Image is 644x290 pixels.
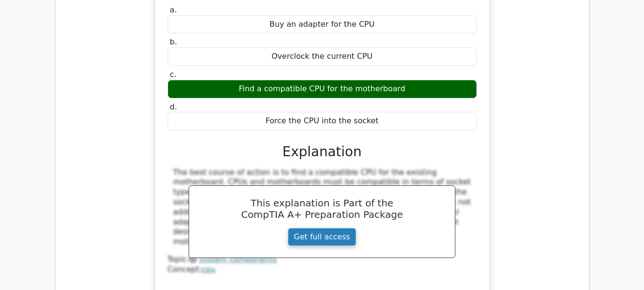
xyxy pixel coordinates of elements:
div: Find a compatible CPU for the motherboard [168,80,477,98]
div: Concept: [168,265,477,275]
div: Topic: [168,255,477,265]
span: b. [170,37,177,46]
h3: Explanation [173,144,471,160]
span: a. [170,5,177,14]
div: The best course of action is to find a compatible CPU for the existing motherboard. CPUs and moth... [173,168,471,247]
span: c. [170,70,177,79]
a: system components [199,255,277,264]
span: d. [170,102,177,111]
a: Get full access [288,228,356,246]
a: cpu [202,265,215,274]
div: Overclock the current CPU [168,47,477,66]
div: Force the CPU into the socket [168,112,477,130]
div: Buy an adapter for the CPU [168,15,477,34]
